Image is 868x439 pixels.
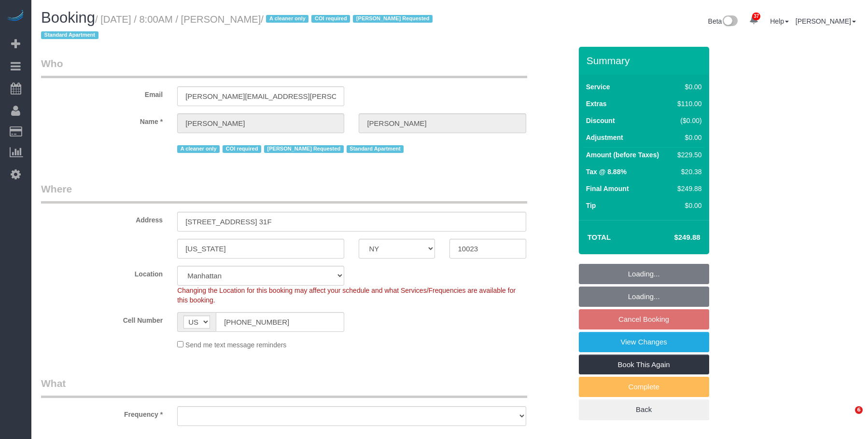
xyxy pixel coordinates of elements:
span: 6 [855,406,863,414]
div: $229.50 [673,150,701,160]
a: [PERSON_NAME] [796,17,856,25]
legend: Where [41,182,527,204]
input: First Name [177,113,344,133]
label: Extras [586,99,607,109]
a: 37 [744,10,763,31]
input: Email [177,86,344,106]
label: Address [34,212,170,225]
span: Standard Apartment [41,31,98,39]
input: Last Name [359,113,526,133]
div: $249.88 [673,184,701,193]
div: ($0.00) [673,116,701,125]
label: Amount (before Taxes) [586,150,659,160]
label: Tax @ 8.88% [586,167,627,177]
label: Adjustment [586,133,623,142]
a: Book This Again [579,355,709,375]
span: Send me text message reminders [185,341,286,349]
input: City [177,239,344,259]
legend: Who [41,56,527,78]
a: View Changes [579,332,709,352]
h3: Summary [587,55,704,66]
span: Changing the Location for this booking may affect your schedule and what Services/Frequencies are... [177,287,516,304]
iframe: Intercom live chat [835,406,858,429]
legend: What [41,376,527,398]
span: 37 [752,13,760,20]
input: Cell Number [216,312,344,332]
div: $110.00 [673,99,701,109]
label: Frequency * [34,406,170,419]
label: Name * [34,113,170,126]
label: Email [34,86,170,99]
label: Location [34,266,170,279]
div: $0.00 [673,201,701,210]
span: COI required [223,145,261,153]
span: [PERSON_NAME] Requested [353,15,433,23]
label: Discount [586,116,615,125]
span: A cleaner only [177,145,220,153]
label: Final Amount [586,184,629,193]
span: Booking [41,9,95,26]
strong: Total [588,233,611,241]
div: $20.38 [673,167,701,177]
a: Beta [708,17,738,25]
label: Cell Number [34,312,170,325]
div: $0.00 [673,82,701,92]
label: Tip [586,201,596,210]
input: Zip Code [449,239,526,259]
div: $0.00 [673,133,701,142]
span: COI required [311,15,350,23]
span: [PERSON_NAME] Requested [264,145,344,153]
label: Service [586,82,610,92]
span: Standard Apartment [347,145,404,153]
h4: $249.88 [645,233,700,242]
img: Automaid Logo [6,10,25,23]
img: New interface [722,15,738,28]
small: / [DATE] / 8:00AM / [PERSON_NAME] [41,14,435,41]
span: A cleaner only [266,15,308,23]
a: Back [579,399,709,420]
a: Help [770,17,789,25]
